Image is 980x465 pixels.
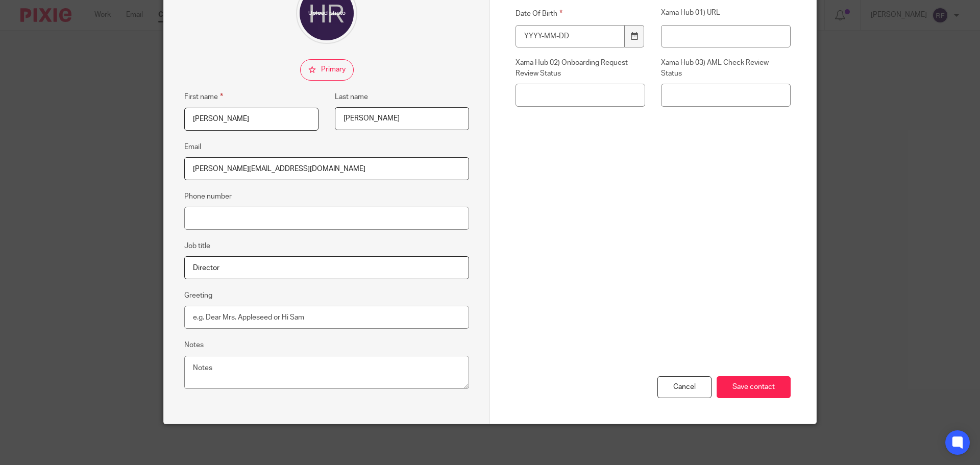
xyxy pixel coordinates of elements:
label: Email [184,142,201,152]
label: Job title [184,241,210,251]
label: Phone number [184,191,232,202]
label: Xama Hub 02) Onboarding Request Review Status [516,58,645,79]
input: e.g. Dear Mrs. Appleseed or Hi Sam [184,306,469,329]
input: YYYY-MM-DD [516,25,625,48]
label: Greeting [184,290,212,301]
label: Last name [335,92,368,102]
div: Cancel [657,376,712,398]
label: Date Of Birth [516,8,645,19]
label: Xama Hub 01) URL [661,8,791,19]
label: First name [184,91,223,103]
label: Xama Hub 03) AML Check Review Status [661,58,791,79]
input: Save contact [717,376,791,398]
label: Notes [184,340,204,350]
